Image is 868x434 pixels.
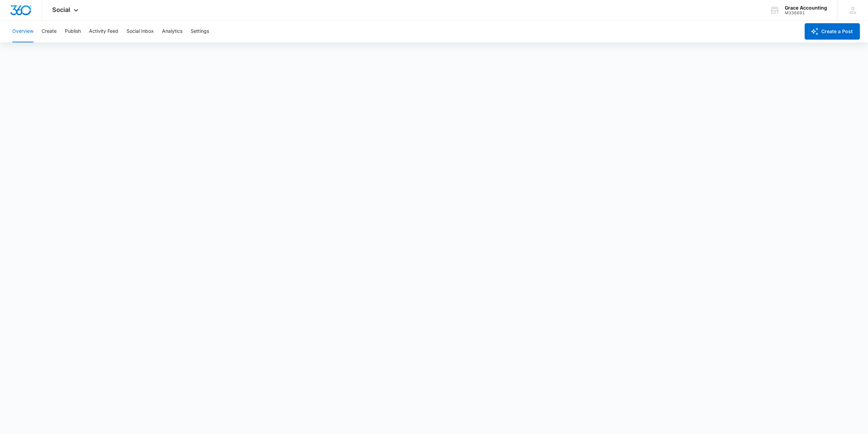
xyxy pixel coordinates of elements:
[785,11,827,15] div: account id
[162,20,182,42] button: Analytics
[52,6,70,13] span: Social
[65,20,81,42] button: Publish
[191,20,209,42] button: Settings
[89,20,118,42] button: Activity Feed
[127,20,154,42] button: Social Inbox
[12,20,33,42] button: Overview
[785,5,827,11] div: account name
[42,20,57,42] button: Create
[805,23,860,40] button: Create a Post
